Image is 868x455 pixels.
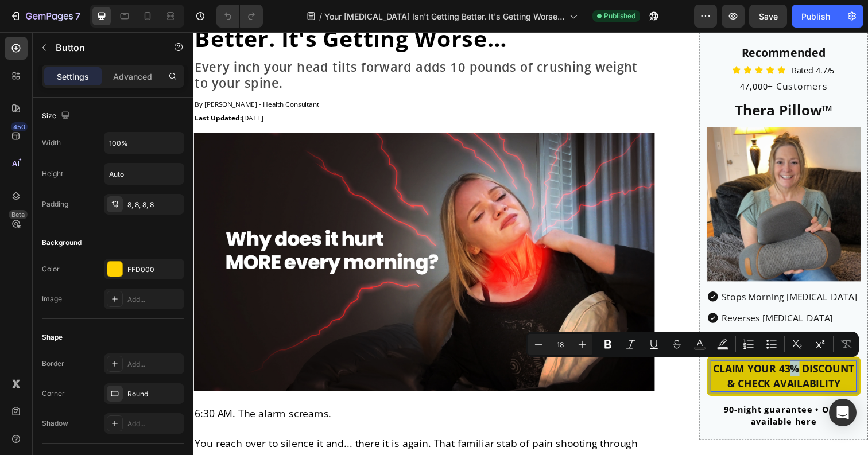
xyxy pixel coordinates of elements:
[525,49,680,61] p: + Customers
[524,97,681,254] img: gempages_490483624978678641-4e47d6a8-8ea2-44ea-9ab7-c55b40a5be13.jpg
[319,10,322,22] span: /
[11,122,28,131] div: 450
[540,306,677,320] p: Works While You Sleep
[524,69,681,91] h2: Thera Pillow™
[113,71,152,83] p: Advanced
[749,5,787,28] button: Save
[529,336,677,367] p: CLAIM YOUR 43% DISCOUNT & CHECK AVAILABILITY
[42,359,64,369] div: Border
[526,332,859,357] div: Editor contextual toolbar
[75,9,80,23] p: 7
[759,11,778,21] span: Save
[42,138,61,148] div: Width
[801,10,830,22] div: Publish
[42,238,82,248] div: Background
[57,71,89,83] p: Settings
[127,419,181,429] div: Add...
[216,5,263,28] div: Undo/Redo
[56,41,153,55] p: Button
[42,418,68,429] div: Shadow
[611,33,654,44] span: Rated 4.7/5
[540,285,677,298] p: Reverses [MEDICAL_DATA]
[127,200,181,210] div: 8, 8, 8, 8
[540,263,677,277] p: Stops Morning [MEDICAL_DATA]
[558,49,587,61] span: 47,000
[127,265,181,275] div: FFD000
[324,10,565,22] span: Your [MEDICAL_DATA] Isn't Getting Better. It's Getting Worse…
[104,133,184,153] input: Auto
[542,379,664,403] span: 90-night guarantee • Only available here
[42,264,60,274] div: Color
[9,210,28,219] div: Beta
[42,169,63,179] div: Height
[524,12,681,29] h2: Recommended
[104,164,184,184] input: Auto
[1,397,470,444] p: You reach over to silence it and... there it is again. That familiar stab of pain shooting throug...
[127,389,181,399] div: Round
[529,336,677,367] div: Rich Text Editor. Editing area: main
[604,11,635,21] span: Published
[792,5,840,28] button: Publish
[193,32,868,455] iframe: To enrich screen reader interactions, please activate Accessibility in Grammarly extension settings
[42,199,68,209] div: Padding
[127,359,181,370] div: Add...
[42,332,63,343] div: Shape
[42,294,62,304] div: Image
[42,108,72,124] div: Size
[829,399,857,426] div: Open Intercom Messenger
[127,294,181,305] div: Add...
[5,5,86,28] button: 7
[524,331,681,371] a: Rich Text Editor. Editing area: main
[42,388,65,399] div: Corner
